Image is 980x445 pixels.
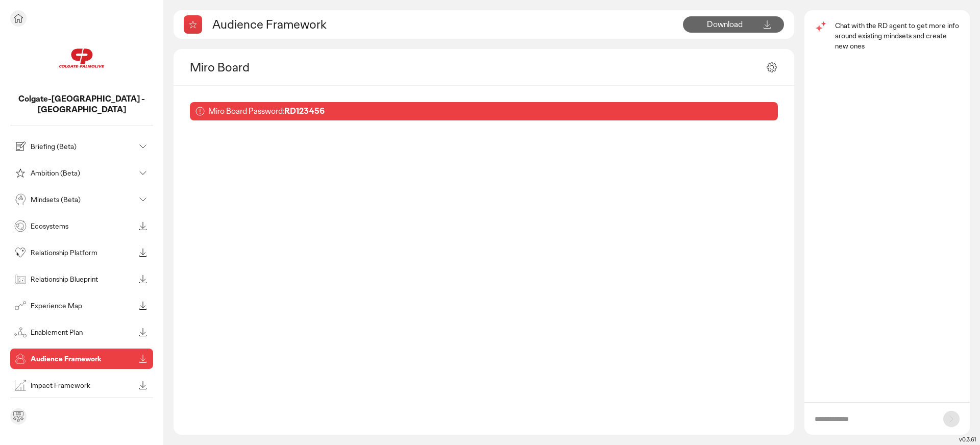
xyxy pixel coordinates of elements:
[683,16,784,33] button: Download
[10,94,153,115] p: Colgate-Palmolive - USA
[835,20,960,51] p: Chat with the RD agent to get more info around existing mindsets and create new ones
[707,19,743,30] span: Download
[31,169,135,177] p: Ambition (Beta)
[31,143,135,150] p: Briefing (Beta)
[31,276,135,283] p: Relationship Blueprint
[56,33,107,84] img: project avatar
[31,355,135,362] p: Audience Framework
[208,106,325,117] p: Miro Board Password:
[31,196,135,203] p: Mindsets (Beta)
[31,249,135,256] p: Relationship Platform
[31,222,135,230] p: Ecosystems
[284,106,325,116] b: RD123456
[31,329,135,336] p: Enablement Plan
[10,408,27,425] div: Send feedback
[190,59,250,75] h2: Miro Board
[212,16,327,32] h2: Audience Framework
[31,382,135,389] p: Impact Framework
[31,302,135,309] p: Experience Map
